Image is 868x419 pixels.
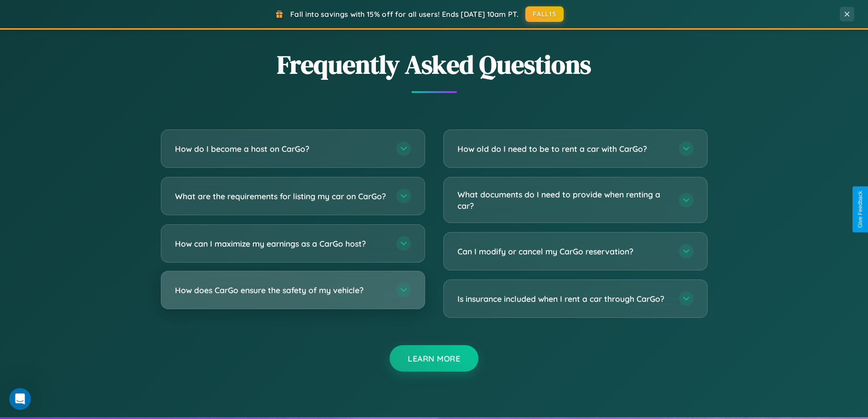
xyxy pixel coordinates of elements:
[457,189,670,211] h3: What documents do I need to provide when renting a car?
[525,6,564,22] button: FALL15
[290,10,519,19] span: Fall into savings with 15% off for all users! Ends [DATE] 10am PT.
[457,143,670,155] h3: How old do I need to be to rent a car with CarGo?
[175,143,387,155] h3: How do I become a host on CarGo?
[9,388,31,410] iframe: Intercom live chat
[390,345,478,372] button: Learn More
[175,285,387,296] h3: How does CarGo ensure the safety of my vehicle?
[857,191,863,228] div: Give Feedback
[161,47,708,82] h2: Frequently Asked Questions
[175,238,387,249] h3: How can I maximize my earnings as a CarGo host?
[457,246,670,257] h3: Can I modify or cancel my CarGo reservation?
[175,191,387,202] h3: What are the requirements for listing my car on CarGo?
[457,293,670,305] h3: Is insurance included when I rent a car through CarGo?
